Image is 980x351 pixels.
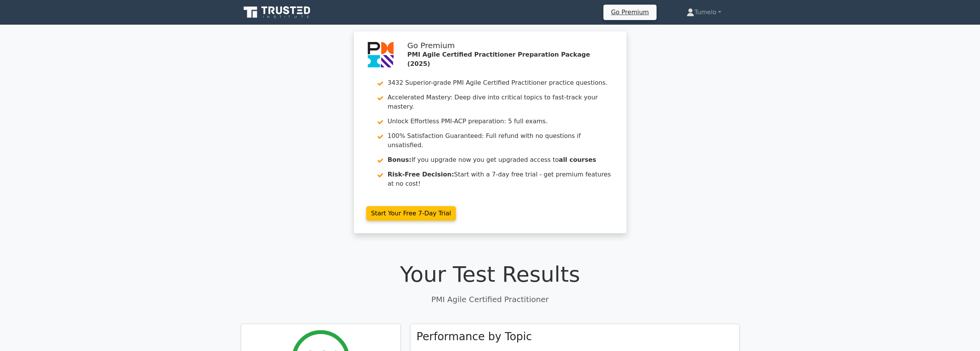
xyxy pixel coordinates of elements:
h1: Your Test Results [241,261,740,287]
h3: Performance by Topic [417,330,532,343]
a: Start Your Free 7-Day Trial [366,206,456,221]
p: PMI Agile Certified Practitioner [241,294,740,305]
a: Go Premium [606,7,653,17]
a: Tumelo [668,5,739,20]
